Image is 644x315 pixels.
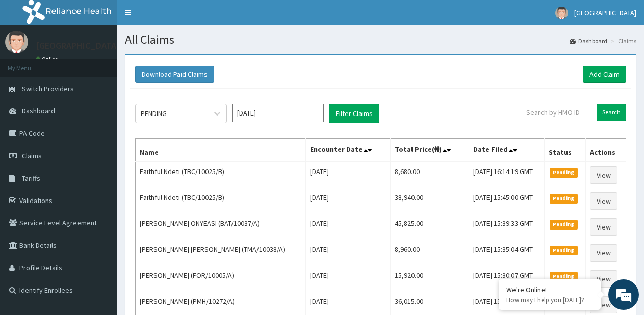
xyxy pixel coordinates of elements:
[520,104,593,121] input: Search by HMO ID
[597,104,626,121] input: Search
[469,266,544,292] td: [DATE] 15:30:07 GMT
[306,139,391,162] th: Encounter Date
[590,296,617,313] a: View
[5,31,28,53] img: User Image
[391,214,469,240] td: 45,825.00
[469,162,544,188] td: [DATE] 16:14:19 GMT
[550,168,578,177] span: Pending
[22,151,42,160] span: Claims
[36,41,120,50] p: [GEOGRAPHIC_DATA]
[306,162,391,188] td: [DATE]
[22,106,55,116] span: Dashboard
[469,139,544,162] th: Date Filed
[306,214,391,240] td: [DATE]
[550,194,578,203] span: Pending
[590,244,617,262] a: View
[550,220,578,229] span: Pending
[545,139,586,162] th: Status
[391,240,469,266] td: 8,960.00
[550,272,578,281] span: Pending
[590,218,617,236] a: View
[469,214,544,240] td: [DATE] 15:39:33 GMT
[391,139,469,162] th: Total Price(₦)
[570,37,607,45] a: Dashboard
[136,266,306,292] td: [PERSON_NAME] (FOR/10005/A)
[391,188,469,214] td: 38,940.00
[391,162,469,188] td: 8,680.00
[555,7,568,19] img: User Image
[141,108,167,119] div: PENDING
[136,188,306,214] td: Faithful Ndeti (TBC/10025/B)
[36,55,60,63] a: Online
[590,166,617,184] a: View
[469,188,544,214] td: [DATE] 15:45:00 GMT
[469,240,544,266] td: [DATE] 15:35:04 GMT
[136,240,306,266] td: [PERSON_NAME] [PERSON_NAME] (TMA/10038/A)
[306,188,391,214] td: [DATE]
[574,8,636,17] span: [GEOGRAPHIC_DATA]
[306,266,391,292] td: [DATE]
[608,37,636,45] li: Claims
[22,174,40,183] span: Tariffs
[550,246,578,255] span: Pending
[135,66,214,83] button: Download Paid Claims
[306,240,391,266] td: [DATE]
[329,104,379,123] button: Filter Claims
[136,214,306,240] td: [PERSON_NAME] ONYEASI (BAT/10037/A)
[583,66,626,83] a: Add Claim
[125,33,636,46] h1: All Claims
[391,266,469,292] td: 15,920.00
[506,285,593,294] div: We're Online!
[586,139,626,162] th: Actions
[590,270,617,288] a: View
[136,162,306,188] td: Faithful Ndeti (TBC/10025/B)
[232,104,324,122] input: Select Month and Year
[136,139,306,162] th: Name
[506,296,593,304] p: How may I help you today?
[590,192,617,210] a: View
[22,84,74,93] span: Switch Providers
